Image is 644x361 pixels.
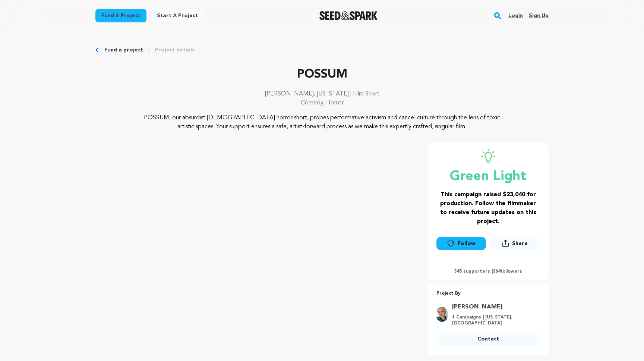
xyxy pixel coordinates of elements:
[508,10,523,22] a: Login
[490,236,540,253] span: Share
[104,46,143,54] a: Fund a project
[436,289,540,298] p: Project By
[452,314,535,326] p: 1 Campaigns | [US_STATE], [GEOGRAPHIC_DATA]
[436,307,448,322] img: de62769260810e2e.jpg
[95,46,549,54] div: Breadcrumb
[319,11,378,20] a: Seed&Spark Homepage
[151,9,204,22] a: Start a project
[436,269,540,274] p: 345 supporters | followers
[490,236,540,250] button: Share
[436,332,540,346] a: Contact
[529,10,549,22] a: Sign up
[436,237,486,250] a: Follow
[95,90,549,98] p: [PERSON_NAME], [US_STATE] | Film Short
[141,113,503,131] p: POSSUM, our absurdist [DEMOGRAPHIC_DATA] horror short, probes performative activism and cancel cu...
[436,169,540,184] p: Green Light
[493,269,501,274] span: 364
[436,190,540,226] h3: This campaign raised $23,040 for production. Follow the filmmaker to receive future updates on th...
[452,302,535,311] a: Goto Sophie Sagan-Gutherz profile
[95,9,146,22] a: Fund a project
[95,66,549,84] p: POSSUM
[319,11,378,20] img: Seed&Spark Logo Dark Mode
[95,98,549,107] p: Comedy, Horror
[155,46,195,54] a: Project details
[512,240,528,247] span: Share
